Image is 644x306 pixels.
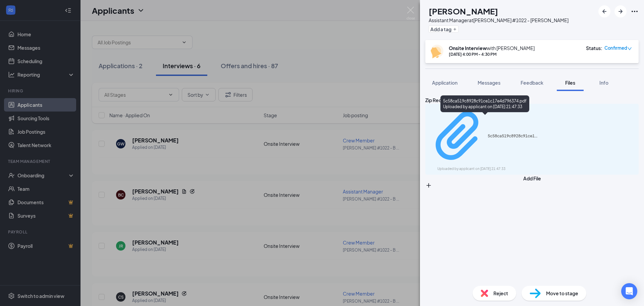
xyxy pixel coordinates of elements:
[600,7,608,15] svg: ArrowLeftNew
[598,5,610,17] button: ArrowLeftNew
[493,290,508,297] span: Reject
[565,80,575,86] span: Files
[429,17,569,24] div: Assistant Manager at [PERSON_NAME] #1022 - [PERSON_NAME]
[621,283,637,299] div: Open Intercom Messenger
[425,182,432,189] svg: Plus
[425,175,639,189] button: Add FilePlus
[429,5,498,17] h1: [PERSON_NAME]
[599,80,608,86] span: Info
[440,95,529,112] div: 5c58ca519c8928c91ce1c17e4d796374.pdf Uploaded by applicant on [DATE] 21:47:33
[521,80,543,86] span: Feedback
[616,7,625,15] svg: ArrowRight
[429,107,488,165] svg: Paperclip
[425,96,639,104] div: Zip Recruiter Resume
[453,27,457,31] svg: Plus
[449,45,487,51] b: Onsite Interview
[546,290,578,297] span: Move to stage
[449,51,535,57] div: [DATE] 4:00 PM - 4:30 PM
[429,107,538,172] a: Paperclip5c58ca519c8928c91ce1c17e4d796374.pdfUploaded by applicant on [DATE] 21:47:33
[614,5,627,17] button: ArrowRight
[627,46,632,51] span: down
[488,133,538,139] div: 5c58ca519c8928c91ce1c17e4d796374.pdf
[429,26,459,33] button: PlusAdd a tag
[432,80,458,86] span: Application
[631,7,639,15] svg: Ellipses
[437,166,538,172] div: Uploaded by applicant on [DATE] 21:47:33
[478,80,500,86] span: Messages
[449,45,535,51] div: with [PERSON_NAME]
[586,45,602,51] div: Status :
[604,45,627,51] span: Confirmed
